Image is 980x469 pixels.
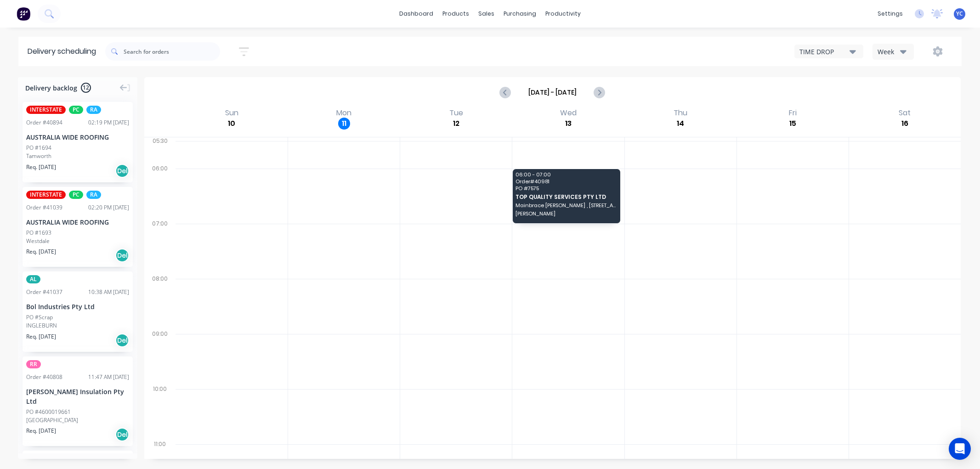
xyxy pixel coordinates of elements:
[25,83,77,93] span: Delivery backlog
[69,106,83,114] span: PC
[115,249,129,262] div: Del
[26,302,129,311] div: Bol Industries Pty Ltd
[26,191,66,199] span: INTERSTATE
[671,108,690,118] div: Thu
[26,313,53,322] div: PO #Scrap
[515,203,617,208] span: Mainbrace [PERSON_NAME] , [STREET_ADDRESS][PERSON_NAME]
[26,322,129,330] div: INGLEBURN
[515,194,617,200] span: TOP QUALITY SERVICES PTY LTD
[115,428,129,441] div: Del
[878,47,904,57] div: Week
[26,203,62,212] div: Order # 41039
[26,333,56,341] span: Req. [DATE]
[115,164,129,178] div: Del
[787,118,799,130] div: 15
[541,7,585,21] div: productivity
[949,438,971,460] div: Open Intercom Messenger
[26,119,62,127] div: Order # 40894
[69,191,83,199] span: PC
[26,106,66,114] span: INTERSTATE
[88,203,129,212] div: 02:20 PM [DATE]
[26,152,129,160] div: Tamworth
[515,179,617,184] span: Order # 40981
[447,108,466,118] div: Tue
[562,118,574,130] div: 13
[338,118,350,130] div: 11
[115,333,129,347] div: Del
[334,108,354,118] div: Mon
[26,217,129,227] div: AUSTRALIA WIDE ROOFING
[26,248,56,256] span: Req. [DATE]
[26,360,41,368] span: RR
[438,7,474,21] div: products
[88,373,129,381] div: 11:47 AM [DATE]
[124,42,220,61] input: Search for orders
[144,384,176,439] div: 10:00
[26,163,56,171] span: Req. [DATE]
[18,37,105,66] div: Delivery scheduling
[873,7,907,21] div: settings
[786,108,799,118] div: Fri
[26,427,56,435] span: Req. [DATE]
[515,211,617,216] span: [PERSON_NAME]
[799,47,850,57] div: TIME DROP
[26,275,40,283] span: AL
[88,119,129,127] div: 02:19 PM [DATE]
[515,186,617,191] span: PO # 7575
[86,191,101,199] span: RA
[557,108,579,118] div: Wed
[26,373,62,381] div: Order # 40808
[956,10,963,18] span: YC
[26,132,129,142] div: AUSTRALIA WIDE ROOFING
[794,45,863,58] button: TIME DROP
[899,118,911,130] div: 16
[26,237,129,245] div: Westdale
[26,416,129,424] div: [GEOGRAPHIC_DATA]
[81,83,91,93] span: 12
[88,288,129,296] div: 10:38 AM [DATE]
[674,118,686,130] div: 14
[474,7,499,21] div: sales
[26,288,62,296] div: Order # 41037
[144,136,176,163] div: 05:30
[226,118,238,130] div: 10
[499,7,541,21] div: purchasing
[515,172,617,177] span: 06:00 - 07:00
[872,44,914,60] button: Week
[26,387,129,406] div: [PERSON_NAME] Insulation Pty Ltd
[26,408,71,416] div: PO #4600019661
[144,218,176,273] div: 07:00
[86,106,101,114] span: RA
[26,229,51,237] div: PO #1693
[17,7,30,21] img: Factory
[26,144,51,152] div: PO #1694
[395,7,438,21] a: dashboard
[144,328,176,384] div: 09:00
[450,118,462,130] div: 12
[144,163,176,218] div: 06:00
[144,273,176,328] div: 08:00
[896,108,913,118] div: Sat
[222,108,241,118] div: Sun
